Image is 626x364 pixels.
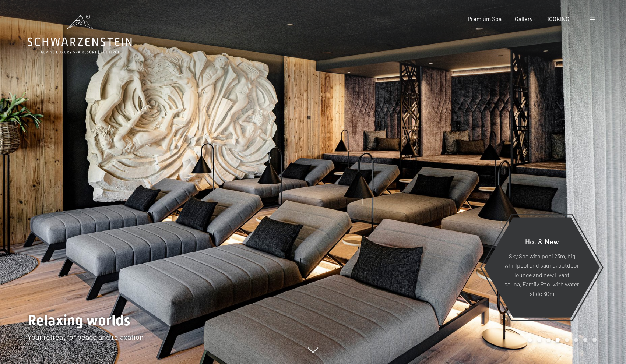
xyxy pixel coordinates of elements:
span: Hot & New [525,237,559,245]
a: Premium Spa [468,15,502,22]
a: Hot & New Sky Spa with pool 23m, big whirlpool and sauna, outdoor lounge and new Event sauna, Fam... [483,217,600,318]
div: Carousel Page 3 [546,338,551,342]
a: Gallery [515,15,532,22]
div: Carousel Page 6 [574,338,578,342]
div: Carousel Page 7 [583,338,587,342]
div: Carousel Page 1 [528,338,532,342]
div: Carousel Page 2 [537,338,541,342]
div: Carousel Pagination [525,338,597,342]
p: Sky Spa with pool 23m, big whirlpool and sauna, outdoor lounge and new Event sauna, Family Pool w... [502,251,582,298]
div: Carousel Page 4 (Current Slide) [556,338,560,342]
div: Carousel Page 5 [565,338,569,342]
div: Carousel Page 8 [592,338,597,342]
a: BOOKING [545,15,569,22]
